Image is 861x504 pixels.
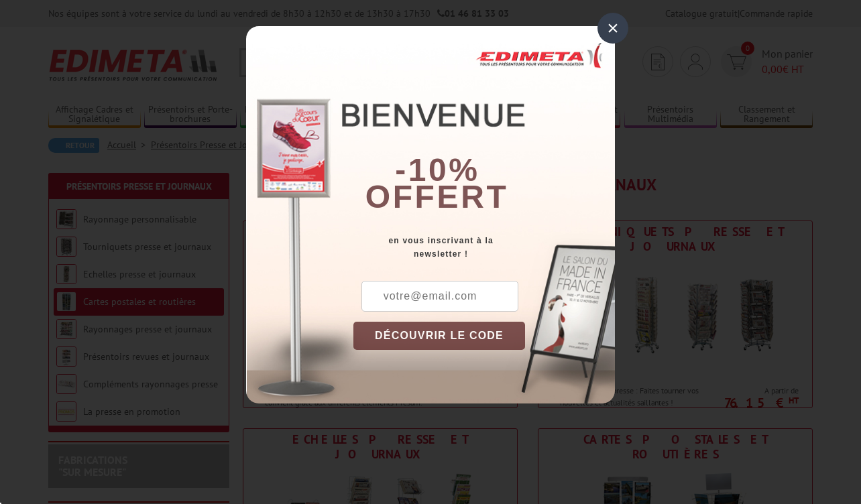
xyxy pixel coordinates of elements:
button: DÉCOUVRIR LE CODE [353,322,525,350]
font: offert [365,179,509,214]
div: × [597,13,628,44]
b: -10% [395,152,479,188]
div: en vous inscrivant à la newsletter ! [353,234,615,261]
input: votre@email.com [361,281,518,312]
